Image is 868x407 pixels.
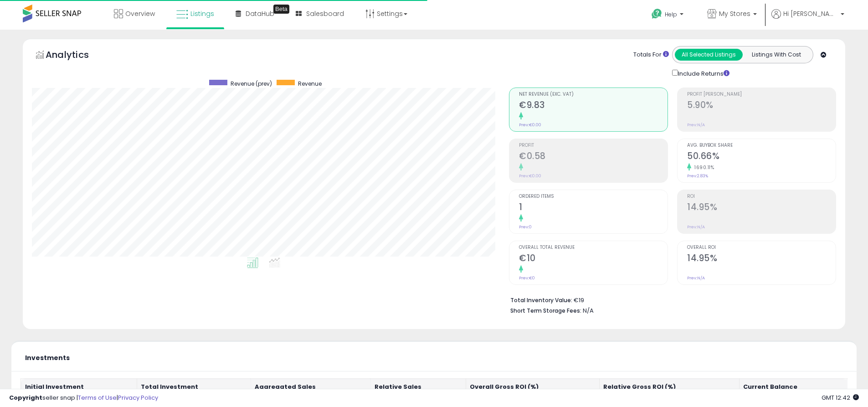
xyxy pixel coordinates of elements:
span: Ordered Items [519,194,668,199]
small: Prev: N/A [687,122,705,128]
span: Help [665,10,677,18]
h2: €10 [519,253,668,265]
b: Short Term Storage Fees: [510,307,581,314]
small: Prev: N/A [687,224,705,230]
a: Privacy Policy [118,393,158,402]
th: Current Balance [739,379,847,395]
h2: €9.83 [519,100,668,112]
span: Overall Total Revenue [519,245,668,250]
li: €19 [510,294,829,305]
h2: €0.58 [519,151,668,163]
span: 2025-09-12 12:42 GMT [822,393,859,402]
small: Prev: €0.00 [519,173,541,179]
a: Terms of Use [78,393,117,402]
strong: Copyright [9,393,42,402]
b: Total Inventory Value: [510,296,572,304]
span: Revenue (prev) [231,80,272,88]
th: Relative Gross ROI (%) [599,379,739,395]
span: Overall ROI [687,245,836,250]
th: Overall Gross ROI (%) [466,379,599,395]
span: ROI [687,194,836,199]
th: Relative Sales [370,379,466,395]
span: Revenue [298,80,322,88]
span: Avg. Buybox Share [687,143,836,148]
span: Salesboard [306,9,344,18]
a: Hi [PERSON_NAME] [771,9,844,30]
h2: 1 [519,202,668,214]
i: Get Help [651,8,663,20]
h5: Analytics [46,48,107,63]
small: Prev: 0 [519,224,532,230]
th: Initial Investment [21,379,137,395]
small: Prev: €0 [519,275,535,281]
div: seller snap | | [9,394,158,402]
th: Total Investment [137,379,250,395]
span: Profit [519,143,668,148]
span: DataHub [246,9,274,18]
span: Overview [125,9,155,18]
h2: 14.95% [687,202,836,214]
span: My Stores [719,9,750,18]
div: Include Returns [665,68,740,78]
button: Listings With Cost [742,49,810,61]
span: Hi [PERSON_NAME] [783,9,838,18]
h2: 5.90% [687,100,836,112]
h2: 50.66% [687,151,836,163]
span: Net Revenue (Exc. VAT) [519,92,668,97]
small: Prev: €0.00 [519,122,541,128]
h2: 14.95% [687,253,836,265]
small: Prev: N/A [687,275,705,281]
span: N/A [583,306,594,315]
span: Listings [190,9,214,18]
a: Help [644,1,693,30]
div: Totals For [633,51,669,59]
h5: Investments [25,355,70,361]
th: Aggregated Sales [251,379,370,395]
span: Profit [PERSON_NAME] [687,92,836,97]
button: All Selected Listings [675,49,743,61]
small: 1690.11% [691,164,714,171]
small: Prev: 2.83% [687,173,708,179]
div: Tooltip anchor [273,5,289,14]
